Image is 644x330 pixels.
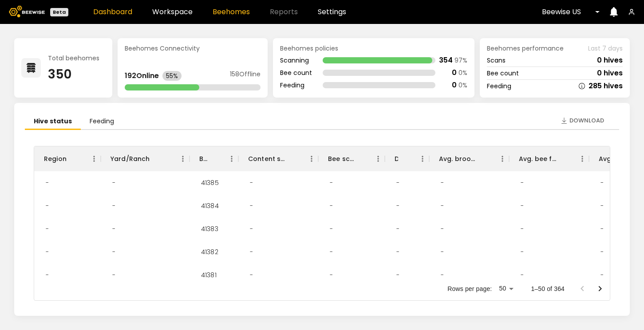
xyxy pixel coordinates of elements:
div: Region [34,146,101,171]
button: Sort [150,153,162,165]
button: Sort [207,153,220,165]
div: - [389,194,407,217]
div: Bee scan hives [328,146,354,171]
div: Bee scan hives [318,146,385,171]
div: - [39,240,56,263]
button: Menu [305,152,318,165]
button: Sort [354,153,366,165]
div: 41382 [194,240,225,263]
p: 1–50 of 364 [531,284,565,293]
div: - [593,217,611,240]
div: - [434,240,451,263]
div: 55% [162,71,182,81]
button: Menu [416,152,429,165]
div: 41383 [194,217,225,240]
div: - [434,171,451,194]
div: - [434,194,451,217]
div: - [323,171,340,194]
div: - [434,217,451,240]
span: Beehomes performance [487,45,564,51]
button: Sort [287,153,300,165]
div: - [105,240,122,263]
button: Download [556,114,608,128]
div: Beehomes policies [280,45,467,51]
div: Bee count [487,70,519,76]
div: - [243,171,260,194]
div: Content scan hives [238,146,318,171]
div: - [323,217,340,240]
div: - [105,217,122,240]
div: - [593,263,611,287]
div: 41384 [194,194,226,217]
a: Dashboard [93,8,132,16]
div: - [514,263,531,287]
div: 50 [495,282,517,295]
p: Rows per page: [447,284,492,293]
div: - [39,217,56,240]
div: - [39,171,56,194]
div: 0 [452,69,457,76]
div: - [105,263,122,287]
div: - [514,240,531,263]
div: 158 Offline [230,71,261,81]
div: Feeding [487,83,511,89]
div: Yard/Ranch [101,146,190,171]
button: Menu [576,152,589,165]
div: - [39,194,56,217]
button: Menu [176,152,190,165]
span: Download [569,116,604,125]
div: Beta [50,8,68,16]
button: Go to next page [591,280,609,298]
button: Sort [398,153,411,165]
div: 354 [439,57,453,64]
a: Beehomes [213,8,250,16]
div: BH ID [190,146,238,171]
div: Yard/Ranch [111,146,150,171]
div: Scans [487,57,506,63]
div: - [323,263,340,287]
div: 0 [452,82,457,89]
div: - [389,217,407,240]
div: - [243,240,260,263]
div: Avg. brood frames [439,146,478,171]
div: - [323,194,340,217]
div: 41385 [194,171,226,194]
a: Workspace [152,8,193,16]
li: Feeding [81,114,123,130]
div: Scanning [280,57,312,63]
a: Settings [318,8,346,16]
div: Feeding [280,82,312,88]
div: 192 Online [125,72,159,79]
div: 0 hives [597,70,623,77]
div: Beehomes Connectivity [125,45,261,51]
div: Bee count [280,70,312,76]
div: 0 % [458,82,467,88]
div: - [243,217,260,240]
div: - [389,240,407,263]
button: Sort [67,153,79,165]
li: Hive status [25,114,81,130]
div: Total beehomes [48,55,99,61]
img: Beewise logo [9,6,45,17]
div: 285 hives [589,82,623,90]
div: BH ID [199,146,207,171]
div: - [389,171,407,194]
div: Avg. bee frames [509,146,589,171]
div: 97 % [454,57,467,63]
div: - [514,217,531,240]
div: - [593,240,611,263]
div: 0 hives [597,57,623,64]
div: - [105,171,122,194]
div: - [243,194,260,217]
div: - [434,263,451,287]
div: Dead hives [395,146,398,171]
button: Menu [87,152,101,165]
button: Menu [371,152,385,165]
div: - [514,194,531,217]
div: Avg. honey frames [599,146,638,171]
button: Sort [478,153,490,165]
div: 0 % [458,70,467,76]
div: - [389,263,407,287]
span: Last 7 days [588,45,623,51]
div: - [105,194,122,217]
